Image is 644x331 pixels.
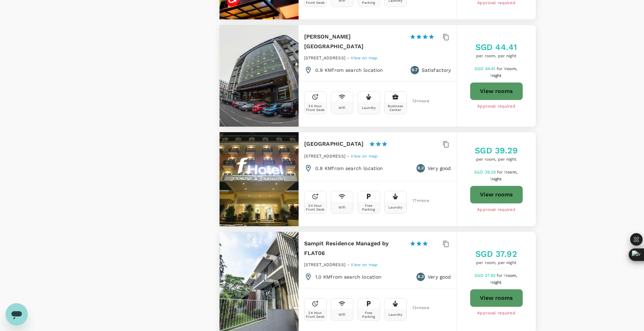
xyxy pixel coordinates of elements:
[492,73,502,78] span: night
[304,239,404,258] h6: Sampit Residence Managed by FLAT06
[475,156,517,163] span: per room, per night
[351,153,378,159] a: View on map
[304,32,404,51] h6: [PERSON_NAME] [GEOGRAPHIC_DATA]
[497,170,504,175] span: for
[504,273,518,278] span: 1
[351,154,378,159] span: View on map
[347,56,351,60] span: -
[470,186,523,204] button: View rooms
[490,280,503,285] span: 1
[306,204,325,211] div: 24 Hour Front Desk
[504,66,518,71] span: 1
[6,303,28,325] iframe: Button to launch messaging window
[506,170,517,175] span: room,
[504,170,518,175] span: 1
[477,103,515,110] span: Approval required
[505,66,517,71] span: room,
[474,170,497,175] span: SGD 39.29
[428,165,451,172] p: Very good
[412,198,423,203] span: 17 + more
[351,55,378,60] a: View on map
[418,273,423,280] span: 8.3
[474,66,496,71] span: SGD 44.41
[428,273,451,280] p: Very good
[386,104,405,112] div: Business Center
[497,66,504,71] span: for
[475,42,517,53] h5: SGD 44.41
[470,289,523,307] button: View rooms
[359,311,378,319] div: Free Parking
[315,67,383,74] p: 0.9 KM from search location
[315,273,382,280] p: 1.0 KM from search location
[475,260,517,266] span: per room, per night
[362,106,376,110] div: Laundry
[315,165,383,172] p: 0.8 KM from search location
[347,154,351,159] span: -
[304,139,364,149] h6: [GEOGRAPHIC_DATA]
[351,262,378,267] span: View on map
[474,273,497,278] span: SGD 37.92
[506,273,517,278] span: room,
[475,145,517,156] h5: SGD 39.29
[388,313,402,316] div: Laundry
[388,205,402,209] div: Laundry
[490,73,503,78] span: 1
[497,273,504,278] span: for
[475,248,517,260] h5: SGD 37.92
[412,67,417,74] span: 6.7
[338,205,346,209] div: Wifi
[470,82,523,100] button: View rooms
[412,99,423,103] span: 13 + more
[304,154,345,159] span: [STREET_ADDRESS]
[359,204,378,211] div: Free Parking
[351,262,378,267] a: View on map
[351,56,378,60] span: View on map
[492,177,502,181] span: night
[490,177,503,181] span: 1
[304,56,345,60] span: [STREET_ADDRESS]
[492,280,502,285] span: night
[422,67,451,74] p: Satisfactory
[347,262,351,267] span: -
[475,53,517,60] span: per room, per night
[338,106,346,110] div: Wifi
[306,311,325,319] div: 24 Hour Front Desk
[477,206,515,213] span: Approval required
[418,165,423,172] span: 8.2
[412,306,423,310] span: 13 + more
[306,104,325,112] div: 24 Hour Front Desk
[477,310,515,317] span: Approval required
[304,262,345,267] span: [STREET_ADDRESS]
[338,313,346,316] div: Wifi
